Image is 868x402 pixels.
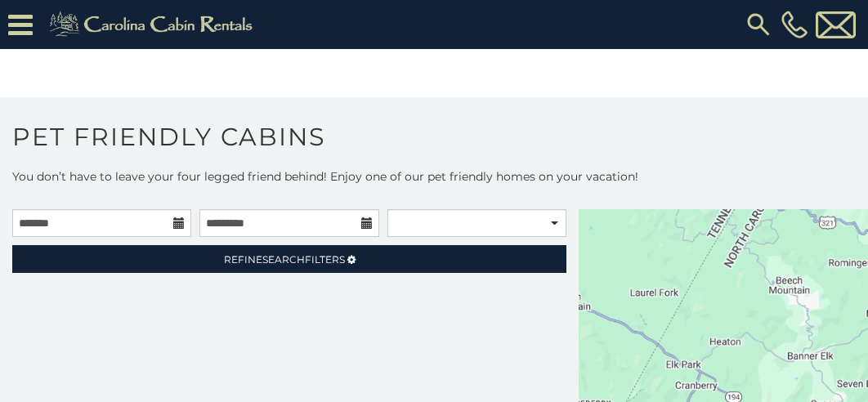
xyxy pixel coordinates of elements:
[12,245,566,273] a: RefineSearchFilters
[41,8,266,41] img: Khaki-logo.png
[744,10,773,39] img: search-regular.svg
[262,253,305,266] span: Search
[777,11,812,38] a: [PHONE_NUMBER]
[224,253,345,266] span: Refine Filters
